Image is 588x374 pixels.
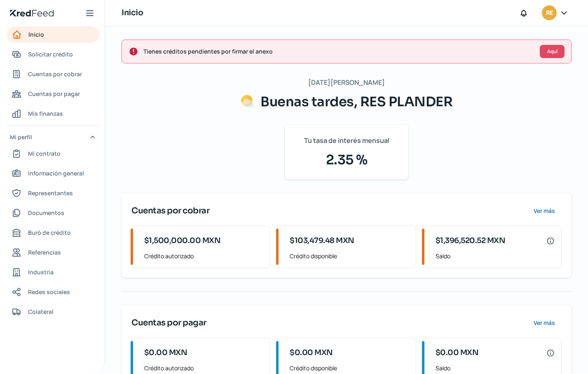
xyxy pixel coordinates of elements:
[546,8,553,18] span: RE
[7,26,99,43] a: Inicio
[28,247,61,257] span: Referencias
[28,208,64,218] span: Documentos
[28,49,73,59] span: Solicitar crédito
[28,69,82,79] span: Cuentas por cobrar
[28,287,70,297] span: Redes sociales
[290,363,409,373] span: Crédito disponible
[28,148,61,159] span: Mi contrato
[7,46,99,63] a: Solicitar crédito
[7,165,99,182] a: Información general
[28,89,80,99] span: Cuentas por pagar
[540,45,565,58] button: Aquí
[241,94,254,108] img: Saludos
[527,203,562,219] button: Ver más
[28,108,63,119] span: Mis finanzas
[131,205,209,217] span: Cuentas por cobrar
[7,224,99,241] a: Buró de crédito
[7,304,99,320] a: Colateral
[7,66,99,82] a: Cuentas por cobrar
[304,135,389,147] span: Tu tasa de interés mensual
[308,77,385,89] span: [DATE][PERSON_NAME]
[7,264,99,280] a: Industria
[131,317,206,329] span: Cuentas por pagar
[28,306,54,317] span: Colateral
[144,363,263,373] span: Crédito autorizado
[10,132,32,142] span: Mi perfil
[290,347,333,358] span: $0.00 MXN
[436,235,506,246] span: $1,396,520.52 MXN
[436,347,479,358] span: $0.00 MXN
[534,320,555,326] span: Ver más
[7,86,99,102] a: Cuentas por pagar
[28,188,73,198] span: Representantes
[7,105,99,122] a: Mis finanzas
[290,251,409,261] span: Crédito disponible
[290,235,354,246] span: $103,479.48 MXN
[527,315,562,331] button: Ver más
[28,267,54,277] span: Industria
[436,363,555,373] span: Saldo
[7,205,99,221] a: Documentos
[144,251,263,261] span: Crédito autorizado
[534,208,555,214] span: Ver más
[7,244,99,261] a: Referencias
[144,347,187,358] span: $0.00 MXN
[28,29,44,40] span: Inicio
[547,49,558,54] span: Aquí
[7,284,99,300] a: Redes sociales
[28,227,71,238] span: Buró de crédito
[122,7,143,19] h1: Inicio
[28,168,84,178] span: Información general
[7,145,99,162] a: Mi contrato
[143,46,533,56] span: Tienes créditos pendientes por firmar el anexo
[260,93,452,110] span: Buenas tardes, RES PLANDER
[144,235,221,246] span: $1,500,000.00 MXN
[295,150,398,170] span: 2.35 %
[436,251,555,261] span: Saldo
[7,185,99,201] a: Representantes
